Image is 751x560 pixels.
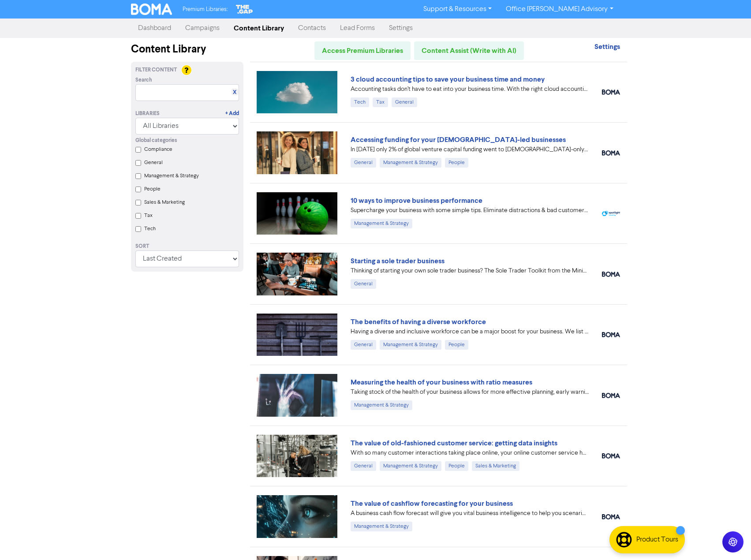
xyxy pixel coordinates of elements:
label: Management & Strategy [144,172,199,180]
div: Taking stock of the health of your business allows for more effective planning, early warning abo... [351,388,589,397]
div: Management & Strategy [380,461,441,471]
div: Global categories [135,137,239,145]
a: 10 ways to improve business performance [351,196,482,205]
div: A business cash flow forecast will give you vital business intelligence to help you scenario-plan... [351,509,589,518]
div: Thinking of starting your own sole trader business? The Sole Trader Toolkit from the Ministry of ... [351,266,589,276]
img: boma [602,332,620,337]
div: Management & Strategy [380,158,441,168]
div: Supercharge your business with some simple tips. Eliminate distractions & bad customers, get a pl... [351,206,589,215]
a: Campaigns [178,19,227,37]
div: Management & Strategy [351,400,412,410]
div: Tech [351,97,369,107]
label: Sales & Marketing [144,198,185,206]
a: Accessing funding for your [DEMOGRAPHIC_DATA]-led businesses [351,135,566,144]
div: Having a diverse and inclusive workforce can be a major boost for your business. We list four of ... [351,327,589,336]
img: The Gap [235,4,254,15]
img: boma_accounting [602,393,620,398]
a: Settings [382,19,420,37]
div: General [351,158,376,168]
a: The benefits of having a diverse workforce [351,317,486,326]
div: General [351,461,376,471]
a: Lead Forms [333,19,382,37]
div: Content Library [131,41,243,57]
a: Access Premium Libraries [314,41,411,60]
div: Sales & Marketing [472,461,519,471]
img: boma [602,453,620,459]
div: General [351,340,376,350]
a: Contacts [291,19,333,37]
label: General [144,159,163,167]
img: boma [602,272,620,277]
a: Dashboard [131,19,178,37]
img: boma_accounting [602,90,620,95]
label: Tax [144,212,153,220]
img: boma_accounting [602,514,620,519]
strong: Settings [594,42,620,51]
a: X [233,89,236,96]
div: Accounting tasks don’t have to eat into your business time. With the right cloud accounting softw... [351,85,589,94]
div: Sort [135,243,239,250]
img: BOMA Logo [131,4,172,15]
a: Starting a sole trader business [351,257,445,265]
div: Libraries [135,110,160,118]
div: People [445,158,468,168]
div: Management & Strategy [380,340,441,350]
div: Management & Strategy [351,219,412,228]
iframe: Chat Widget [707,518,751,560]
span: Search [135,76,152,84]
div: Filter Content [135,66,239,74]
a: Measuring the health of your business with ratio measures [351,378,532,387]
a: 3 cloud accounting tips to save your business time and money [351,75,545,84]
div: With so many customer interactions taking place online, your online customer service has to be fi... [351,448,589,458]
div: General [392,97,417,107]
img: boma [602,150,620,156]
div: Management & Strategy [351,522,412,531]
a: Support & Resources [416,2,499,16]
a: The value of cashflow forecasting for your business [351,499,513,508]
div: In 2024 only 2% of global venture capital funding went to female-only founding teams. We highligh... [351,145,589,154]
a: + Add [225,110,239,118]
div: People [445,461,468,471]
span: Premium Libraries: [183,7,228,12]
a: Office [PERSON_NAME] Advisory [499,2,620,16]
a: Settings [594,44,620,51]
a: Content Assist (Write with AI) [414,41,524,60]
label: Compliance [144,146,172,153]
label: People [144,185,161,193]
label: Tech [144,225,156,233]
div: Tax [373,97,388,107]
img: spotlight [602,211,620,217]
div: People [445,340,468,350]
a: Content Library [227,19,291,37]
div: General [351,279,376,289]
a: The value of old-fashioned customer service: getting data insights [351,439,557,448]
